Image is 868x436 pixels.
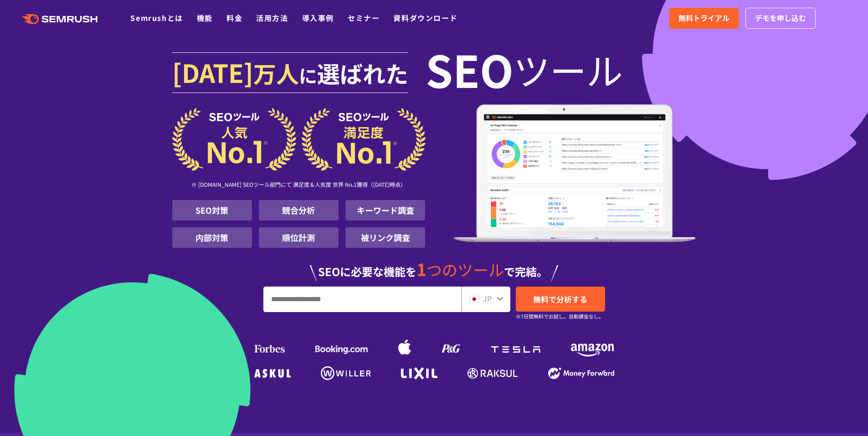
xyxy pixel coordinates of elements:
[348,12,380,23] a: セミナー
[345,227,425,248] li: 被リンク調査
[264,287,461,312] input: URL、キーワードを入力してください
[755,12,806,24] span: デモを申し込む
[256,12,288,23] a: 活用方法
[345,200,425,221] li: キーワード調査
[299,62,317,88] span: に
[504,263,548,279] span: で完結。
[172,200,252,221] li: SEO対策
[172,171,426,200] div: ※ [DOMAIN_NAME] SEOツール部門にて 満足度＆人気度 世界 No.1獲得（[DATE]時点）
[393,12,457,23] a: 資料ダウンロード
[426,51,514,87] span: SEO
[533,293,587,305] span: 無料で分析する
[259,200,339,221] li: 競合分析
[745,8,816,29] a: デモを申し込む
[197,12,213,23] a: 機能
[253,56,299,89] span: 万人
[317,56,408,89] span: 選ばれた
[302,12,334,23] a: 導入事例
[678,12,729,24] span: 無料トライアル
[172,227,252,248] li: 内部対策
[172,54,253,90] span: [DATE]
[172,251,696,282] div: SEOに必要な機能を
[416,256,426,281] span: 1
[226,12,242,23] a: 料金
[669,8,739,29] a: 無料トライアル
[259,227,339,248] li: 順位計測
[516,312,604,321] small: ※7日間無料でお試し。自動課金なし。
[130,12,183,23] a: Semrushとは
[516,287,605,312] a: 無料で分析する
[426,258,504,281] span: つのツール
[483,293,492,304] span: JP
[514,51,623,87] span: ツール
